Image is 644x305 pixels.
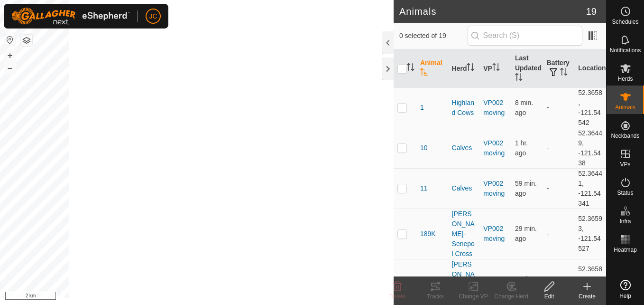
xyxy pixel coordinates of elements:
div: Tracks [416,292,454,301]
span: Herds [617,76,633,82]
div: Edit [530,292,568,301]
input: Search (S) [468,26,582,46]
th: Battery [543,49,575,88]
span: Neckbands [611,133,639,139]
div: [PERSON_NAME]-Senepol Cross [452,209,476,259]
span: Schedules [612,19,638,25]
span: 1 [420,103,424,113]
span: 10 [420,143,428,153]
span: Delete [389,293,406,300]
button: Map Layers [21,35,32,46]
div: Change VP [454,292,492,301]
span: 11 [420,183,428,193]
th: Last Updated [511,49,543,88]
span: Infra [619,219,631,224]
button: Reset Map [4,34,16,46]
div: Calves [452,183,476,193]
span: 189K [420,229,436,239]
td: - [543,209,575,259]
span: 0 selected of 19 [399,31,468,41]
p-sorticon: Activate to sort [492,65,500,72]
td: 52.36449, -121.5438 [574,128,606,168]
div: Calves [452,143,476,153]
p-sorticon: Activate to sort [407,65,414,72]
td: 52.36441, -121.54341 [574,168,606,209]
td: - [543,168,575,209]
button: – [4,62,16,74]
span: Status [617,190,633,196]
span: JC [149,11,157,21]
a: VP002 moving [483,99,505,116]
span: Aug 21, 2025, 3:48 PM [515,275,533,293]
span: 19 [586,4,597,19]
span: VPs [620,162,630,167]
span: Help [619,293,631,299]
a: VP002 moving [483,225,505,242]
p-sorticon: Activate to sort [560,69,568,77]
a: VP002 moving [483,139,505,157]
div: Highland Cows [452,98,476,118]
a: VP002 moving [483,275,505,293]
span: Notifications [610,48,641,53]
span: Aug 21, 2025, 2:48 PM [515,139,528,157]
td: 52.3658, -121.54542 [574,87,606,128]
a: Privacy Policy [159,293,195,301]
th: VP [479,49,511,88]
div: Change Herd [492,292,530,301]
img: Gallagher Logo [11,8,130,25]
p-sorticon: Activate to sort [515,75,523,82]
div: Create [568,292,606,301]
a: VP002 moving [483,180,505,197]
span: Heatmap [614,247,637,253]
span: Animals [615,105,635,110]
p-sorticon: Activate to sort [467,65,474,72]
span: Aug 21, 2025, 3:49 PM [515,99,533,116]
span: Aug 21, 2025, 3:29 PM [515,225,537,242]
td: - [543,87,575,128]
th: Location [574,49,606,88]
a: Help [607,276,644,303]
td: - [543,128,575,168]
p-sorticon: Activate to sort [420,69,428,77]
td: 52.36593, -121.54527 [574,209,606,259]
a: Contact Us [206,293,234,301]
th: Herd [448,49,480,88]
h2: Animals [399,6,586,17]
button: + [4,50,16,61]
span: Aug 21, 2025, 2:58 PM [515,180,537,197]
th: Animal [416,49,448,88]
